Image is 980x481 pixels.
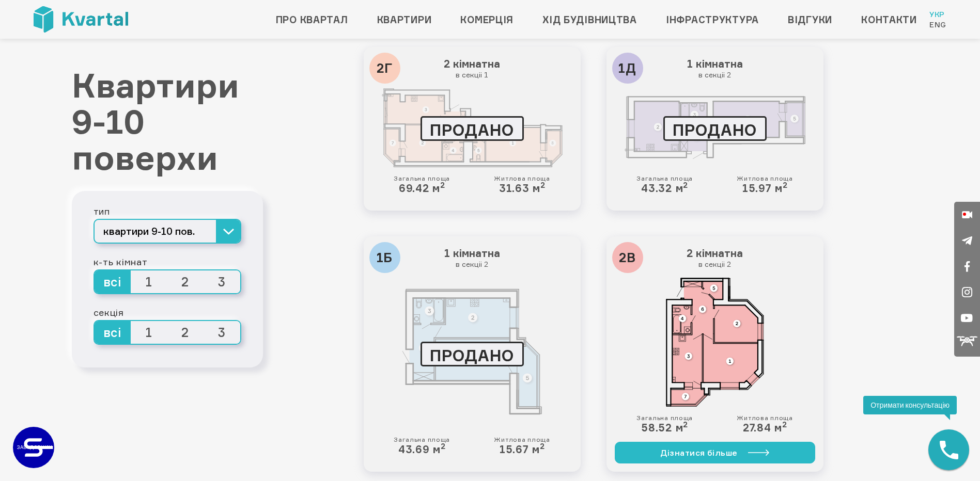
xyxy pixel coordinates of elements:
[377,11,432,28] a: Квартири
[167,321,204,344] span: 2
[369,242,400,273] div: 1Б
[612,53,643,84] div: 1Д
[394,175,450,195] div: 69.42 м
[394,436,450,456] div: 43.69 м
[440,180,445,190] sup: 2
[369,53,400,84] div: 2Г
[861,11,917,28] a: Контакти
[421,342,524,366] div: ПРОДАНО
[131,270,167,293] span: 1
[94,219,241,244] button: квартири 9-10 пов.
[625,278,805,407] img: 2В
[783,180,788,190] sup: 2
[72,67,263,175] h1: Квартири 9-10 поверхи
[460,11,514,28] a: Комерція
[636,175,693,182] small: Загальна площа
[34,6,128,33] img: Kvartal
[94,304,241,320] div: секція
[540,180,546,190] sup: 2
[615,55,815,82] h3: 1 кімнатна
[737,414,792,434] div: 27.84 м
[276,11,348,28] a: Про квартал
[204,270,240,293] span: 3
[167,270,204,293] span: 2
[372,245,572,271] h3: 1 кімнатна
[863,396,957,414] div: Отримати консультацію
[617,70,813,79] small: в секціі 2
[612,242,643,273] div: 2В
[615,245,815,271] h3: 2 кімнатна
[94,254,241,269] div: к-ть кімнат
[929,20,946,30] a: Eng
[737,175,792,195] div: 15.97 м
[615,442,815,463] a: Дізнатися більше
[13,427,54,468] a: ЗАБУДОВНИК
[683,180,688,190] sup: 2
[95,321,131,344] span: всі
[372,55,572,82] h3: 2 кімнатна
[25,445,43,451] text: ЗАБУДОВНИК
[441,441,446,451] sup: 2
[636,414,693,422] small: Загальна площа
[683,420,688,429] sup: 2
[204,321,240,344] span: 3
[131,321,167,344] span: 1
[494,436,550,456] div: 15.67 м
[737,414,792,422] small: Житлова площа
[94,203,241,219] div: тип
[636,414,693,434] div: 58.52 м
[421,116,524,141] div: ПРОДАНО
[494,175,550,195] div: 31.63 м
[494,436,550,443] small: Житлова площа
[636,175,693,195] div: 43.32 м
[494,175,550,182] small: Житлова площа
[540,441,545,451] sup: 2
[663,116,767,141] div: ПРОДАНО
[394,175,450,182] small: Загальна площа
[95,270,131,293] span: всі
[542,11,637,28] a: Хід будівництва
[375,260,570,269] small: в секціі 2
[929,9,946,20] a: Укр
[782,420,787,429] sup: 2
[375,70,570,79] small: в секціі 1
[666,11,759,28] a: Інфраструктура
[394,436,450,443] small: Загальна площа
[617,260,813,269] small: в секціі 2
[788,11,832,28] a: Відгуки
[737,175,792,182] small: Житлова площа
